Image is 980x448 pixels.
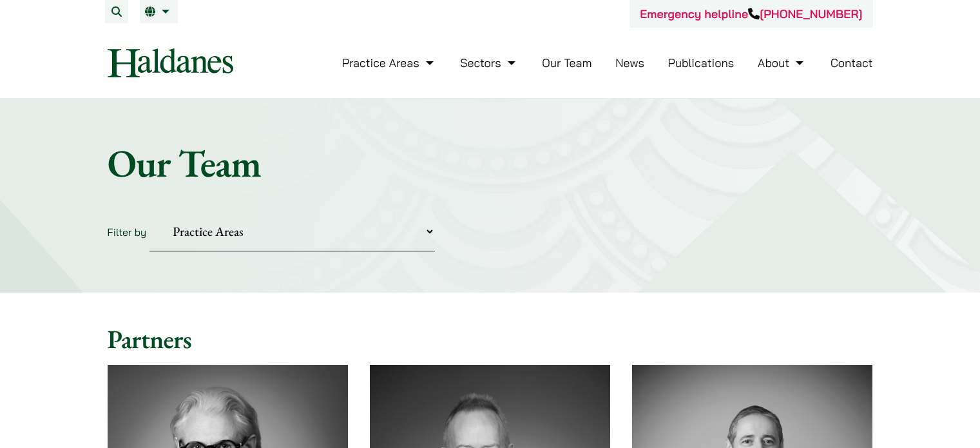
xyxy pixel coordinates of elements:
a: Sectors [460,55,518,70]
h1: Our Team [108,140,873,186]
h2: Partners [108,324,873,355]
a: EN [145,6,173,17]
a: Emergency helpline[PHONE_NUMBER] [640,6,862,21]
a: Our Team [542,55,591,70]
label: Filter by [108,226,147,239]
a: Contact [831,55,873,70]
img: Logo of Haldanes [108,48,233,77]
a: About [758,55,807,70]
a: Practice Areas [342,55,437,70]
a: News [615,55,644,70]
a: Publications [668,55,735,70]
